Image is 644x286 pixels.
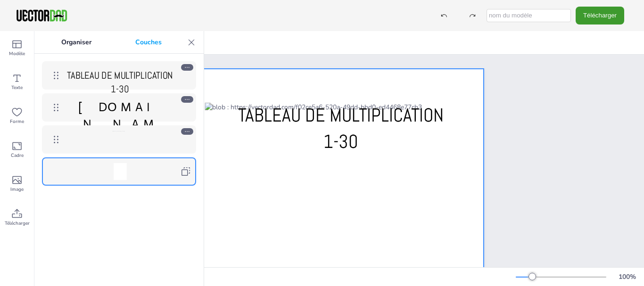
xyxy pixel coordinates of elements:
font: 100 [619,272,630,281]
font: TABLEAU DE MULTIPLICATION 1-30 [67,69,173,95]
font: Télécharger [583,12,617,19]
font: [DOMAIN_NAME] [78,99,162,148]
font: % [630,272,636,281]
font: Image [10,186,24,193]
div: TABLEAU DE MULTIPLICATION 1-30 [42,61,196,90]
font: Couches [135,38,162,47]
input: nom du modèle [487,9,571,22]
font: TABLEAU DE MULTIPLICATION 1-30 [238,103,444,154]
font: Organiser [61,38,91,47]
font: Cadre [11,152,24,159]
div: blob:https://vectordad.com/81390857-d9cf-4a82-856d-610dc78d4b57 [42,125,196,154]
button: Télécharger [576,7,624,24]
font: Texte [11,84,23,91]
font: Télécharger [5,220,30,227]
img: VectorDad-1.png [15,8,68,23]
font: Forme [10,118,24,125]
font: Modèle [9,50,25,57]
